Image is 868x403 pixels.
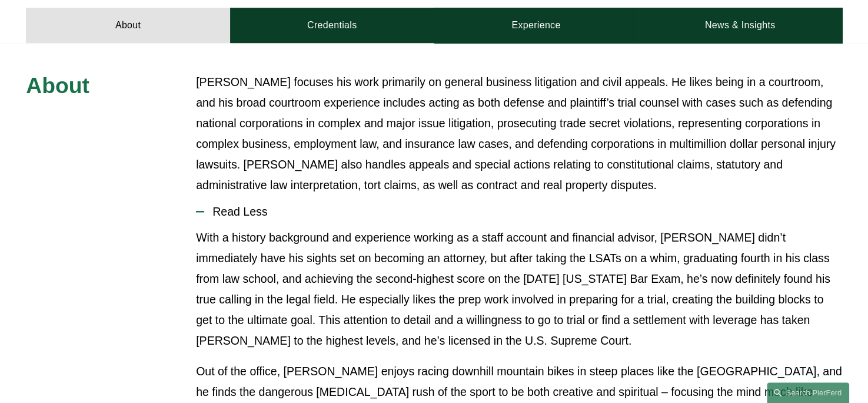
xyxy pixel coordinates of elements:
[196,196,842,227] button: Read Less
[230,8,434,43] a: Credentials
[638,8,842,43] a: News & Insights
[204,205,842,219] span: Read Less
[196,72,842,196] p: [PERSON_NAME] focuses his work primarily on general business litigation and civil appeals. He lik...
[26,73,89,98] span: About
[196,227,842,352] p: With a history background and experience working as a staff account and financial advisor, [PERSO...
[767,382,849,403] a: Search this site
[434,8,638,43] a: Experience
[26,8,230,43] a: About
